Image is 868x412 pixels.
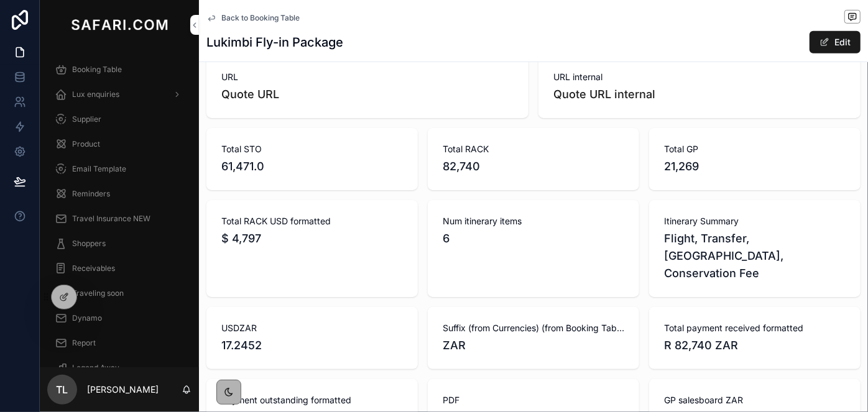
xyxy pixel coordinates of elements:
[221,394,403,406] span: Payment outstanding formatted
[72,114,101,124] span: Supplier
[68,15,170,35] img: App logo
[72,263,115,273] span: Receivables
[72,288,124,298] span: Traveling soon
[664,394,846,406] span: GP salesboard ZAR
[72,239,106,249] span: Shoppers
[47,133,192,155] a: Product
[57,382,68,397] span: TL
[47,332,192,354] a: Report
[221,337,403,354] span: 17.2452
[47,257,192,280] a: Receivables
[664,215,846,227] span: Itinerary Summary
[40,50,199,367] div: scrollable content
[664,143,846,155] span: Total GP
[553,88,655,101] a: Quote URL internal
[221,143,403,155] span: Total STO
[443,158,624,175] span: 82,740
[47,83,192,106] a: Lux enquiries
[221,322,403,334] span: USDZAR
[72,363,119,373] span: Legend Away
[443,337,624,354] span: ZAR
[47,282,192,304] a: Traveling soon
[443,394,624,406] span: PDF
[221,215,403,227] span: Total RACK USD formatted
[47,108,192,130] a: Supplier
[810,31,861,53] button: Edit
[221,13,300,23] span: Back to Booking Table
[443,322,624,334] span: Suffix (from Currencies) (from Booking Table)
[664,158,846,175] span: 21,269
[47,58,192,81] a: Booking Table
[87,383,159,396] p: [PERSON_NAME]
[72,65,122,75] span: Booking Table
[221,88,279,101] a: Quote URL
[47,158,192,180] a: Email Template
[47,183,192,205] a: Reminders
[664,322,846,334] span: Total payment received formatted
[72,89,119,99] span: Lux enquiries
[47,357,192,379] a: Legend Away
[47,232,192,255] a: Shoppers
[72,139,100,149] span: Product
[206,34,343,51] h1: Lukimbi Fly-in Package
[221,158,403,175] span: 61,471.0
[443,143,624,155] span: Total RACK
[72,313,102,323] span: Dynamo
[664,230,846,282] span: Flight, Transfer, [GEOGRAPHIC_DATA], Conservation Fee
[206,13,300,23] a: Back to Booking Table
[72,338,96,348] span: Report
[553,71,846,83] span: URL internal
[221,71,514,83] span: URL
[664,337,846,354] span: R 82,740 ZAR
[443,215,624,227] span: Num itinerary items
[443,230,624,247] span: 6
[47,208,192,230] a: Travel Insurance NEW
[47,307,192,329] a: Dynamo
[221,230,403,247] span: $ 4,797
[72,164,126,174] span: Email Template
[72,214,150,224] span: Travel Insurance NEW
[72,189,110,199] span: Reminders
